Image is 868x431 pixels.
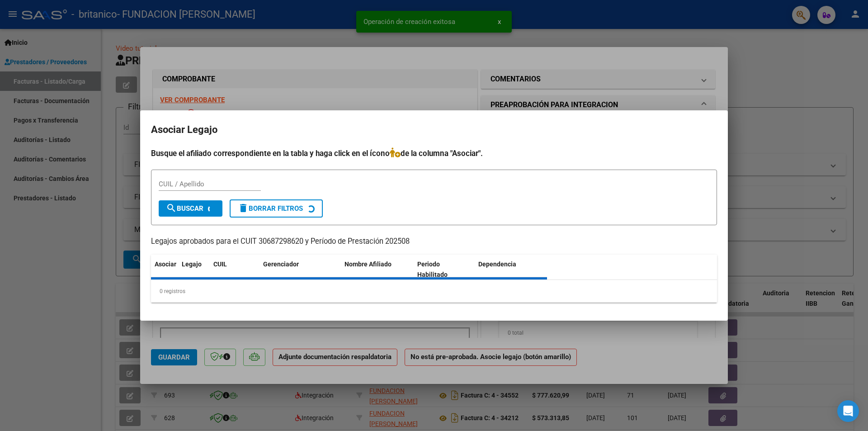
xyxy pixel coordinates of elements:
h4: Busque el afiliado correspondiente en la tabla y haga click en el ícono de la columna "Asociar". [151,147,717,159]
mat-icon: search [166,203,177,213]
datatable-header-cell: Dependencia [475,255,547,284]
span: Gerenciador [263,260,299,268]
datatable-header-cell: Periodo Habilitado [414,255,475,284]
datatable-header-cell: Asociar [151,255,178,284]
span: Legajo [182,260,202,268]
span: Borrar Filtros [238,204,303,213]
button: Borrar Filtros [230,199,323,218]
div: 0 registros [151,280,717,303]
span: Buscar [166,204,203,213]
h2: Asociar Legajo [151,121,717,138]
datatable-header-cell: Nombre Afiliado [341,255,414,284]
span: CUIL [213,260,227,268]
div: Open Intercom Messenger [837,400,859,422]
span: Dependencia [478,260,516,268]
span: Nombre Afiliado [344,260,392,268]
datatable-header-cell: CUIL [210,255,259,284]
p: Legajos aprobados para el CUIT 30687298620 y Período de Prestación 202508 [151,236,717,247]
mat-icon: delete [238,203,249,213]
button: Buscar [159,200,222,217]
span: Asociar [155,260,176,268]
datatable-header-cell: Gerenciador [259,255,341,284]
datatable-header-cell: Legajo [178,255,210,284]
span: Periodo Habilitado [417,260,448,278]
